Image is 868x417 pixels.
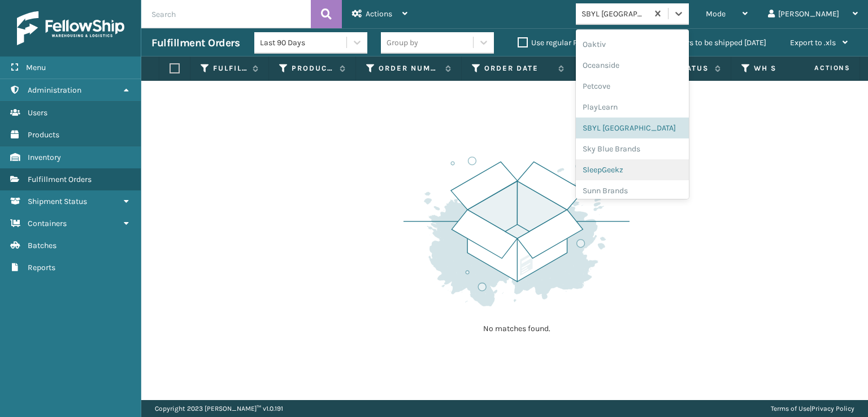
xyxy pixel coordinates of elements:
span: Containers [28,219,67,228]
div: Sky Blue Brands [576,138,689,159]
label: Orders to be shipped [DATE] [657,38,766,47]
span: Reports [28,263,55,272]
label: Use regular Palletizing mode [518,38,633,47]
span: Inventory [28,153,61,162]
a: Terms of Use [771,405,810,412]
div: PlayLearn [576,97,689,118]
div: Oaktiv [576,34,689,55]
span: Shipment Status [28,197,87,206]
p: Copyright 2023 [PERSON_NAME]™ v 1.0.191 [155,400,283,417]
span: Export to .xls [790,38,836,47]
span: Actions [366,9,392,19]
label: Status [676,63,709,73]
h3: Fulfillment Orders [151,36,240,50]
label: Order Number [379,63,440,73]
label: WH Ship By Date [754,63,822,73]
img: logo [17,11,124,45]
div: Group by [387,37,418,49]
div: Last 90 Days [260,37,348,49]
span: Mode [706,9,726,19]
div: SBYL [GEOGRAPHIC_DATA] [581,8,649,20]
div: SleepGeekz [576,159,689,180]
a: Privacy Policy [811,405,854,412]
label: Fulfillment Order Id [213,63,247,73]
div: Petcove [576,76,689,97]
span: Fulfillment Orders [28,175,92,184]
label: Order Date [484,63,553,73]
span: Actions [779,59,857,77]
span: Administration [28,85,81,95]
div: Oceanside [576,55,689,76]
span: Menu [26,63,46,72]
span: Products [28,130,59,140]
div: Sunn Brands [576,180,689,201]
label: Product SKU [292,63,334,73]
div: | [771,400,854,417]
div: SBYL [GEOGRAPHIC_DATA] [576,118,689,138]
span: Users [28,108,47,118]
span: Batches [28,241,57,250]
